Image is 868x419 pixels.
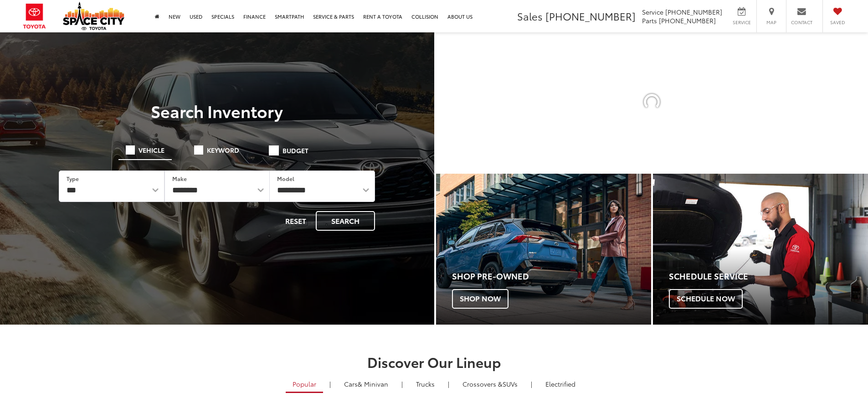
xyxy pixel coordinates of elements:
[358,379,388,388] span: & Minivan
[316,211,375,231] button: Search
[277,211,314,231] button: Reset
[456,376,524,392] a: SUVs
[327,379,333,388] li: |
[282,147,308,154] span: Budget
[669,289,743,308] span: Schedule Now
[731,19,752,26] span: Service
[659,16,716,25] span: [PHONE_NUMBER]
[642,7,663,16] span: Service
[642,16,657,25] span: Parts
[452,272,651,281] h4: Shop Pre-Owned
[827,19,847,26] span: Saved
[539,376,582,392] a: Electrified
[462,379,503,388] span: Crossovers &
[665,7,722,16] span: [PHONE_NUMBER]
[791,19,812,26] span: Contact
[517,9,543,23] span: Sales
[436,174,651,325] div: Toyota
[286,376,323,393] a: Popular
[38,102,396,120] h3: Search Inventory
[139,147,164,153] span: Vehicle
[67,175,79,182] label: Type
[436,174,651,325] a: Shop Pre-Owned Shop Now
[446,379,452,388] li: |
[399,379,405,388] li: |
[409,376,442,392] a: Trucks
[113,354,755,369] h2: Discover Our Lineup
[529,379,534,388] li: |
[337,376,395,392] a: Cars
[172,175,187,182] label: Make
[545,9,636,23] span: [PHONE_NUMBER]
[653,174,868,325] div: Toyota
[277,175,294,182] label: Model
[669,272,868,281] h4: Schedule Service
[63,2,124,30] img: Space City Toyota
[207,147,239,153] span: Keyword
[452,289,508,308] span: Shop Now
[761,19,781,26] span: Map
[653,174,868,325] a: Schedule Service Schedule Now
